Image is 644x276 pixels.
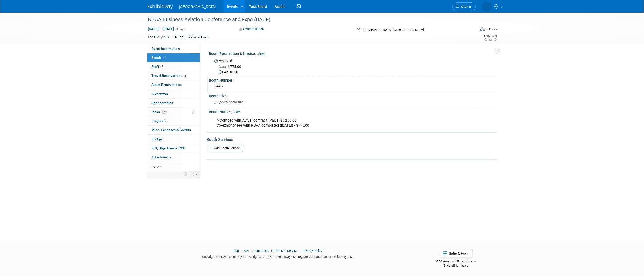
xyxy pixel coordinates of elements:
a: Search [452,2,476,11]
div: Paid in Full [219,70,493,75]
span: Sponsorships [151,101,173,105]
span: Misc. Expenses & Credits [151,128,191,132]
a: Travel Reservations3 [147,71,200,80]
span: Travel Reservations [151,74,187,78]
span: Specify booth size [214,100,243,104]
span: Giveaways [151,92,168,96]
a: Add Booth Service [208,145,243,152]
div: NBAA Business Aviation Conference and Expo (BACE) [146,15,468,24]
a: Privacy Policy [302,249,322,253]
span: Search [459,5,471,9]
div: Booth Notes: [209,108,497,115]
a: Event Information [147,44,200,53]
a: API [244,249,249,253]
div: Booth Services [207,137,497,142]
span: | [270,249,273,253]
td: Toggle Event Tabs [190,171,200,178]
a: Edit [231,110,240,114]
span: 3 [160,65,164,68]
span: | [240,249,243,253]
span: Staff [151,65,164,69]
img: Darren Hall [482,2,492,11]
span: [GEOGRAPHIC_DATA] [179,5,216,9]
a: Playbook [147,117,200,126]
a: Edit [257,52,265,56]
div: Booth Number: [209,77,497,83]
div: Booth Reservation & Invoice: [209,50,497,56]
span: more [150,164,159,168]
span: Booth [151,56,167,60]
div: Copyright © 2025 ExhibitDay, Inc. All rights reserved. ExhibitDay is a registered trademark of Ex... [148,253,408,259]
span: Event Information [151,47,180,51]
div: National Event [187,35,210,40]
span: Tasks [151,110,167,114]
div: Event Format [446,26,498,34]
img: ExhibitDay [148,4,173,9]
span: [DATE] [DATE] [148,27,174,31]
a: Tasks6% [147,108,200,117]
a: Terms of Service [274,249,298,253]
div: $500 Amazon gift card for you, [415,256,497,268]
a: Sponsorships [147,99,200,107]
div: NBAA [174,35,185,40]
span: ROI, Objectives & ROO [151,146,185,150]
td: Personalize Event Tab Strip [181,171,190,178]
sup: ® [291,254,292,257]
a: Contact Us [253,249,269,253]
div: Booth Size: [209,92,497,99]
a: Attachments [147,153,200,162]
div: In-Person [486,27,498,31]
a: Staff3 [147,62,200,71]
a: Refer & Earn [439,250,472,257]
span: 775.00 [219,65,243,69]
a: Budget [147,135,200,144]
span: 6% [161,110,167,114]
a: Asset Reservations [147,80,200,89]
a: more [147,162,200,171]
span: | [298,249,302,253]
div: Reserved [213,57,493,75]
a: Giveaways [147,89,200,98]
span: 3 [184,74,187,78]
i: Booth reservation complete [163,56,166,59]
img: Format-Inperson.png [480,27,485,31]
span: Asset Reservations [151,83,182,87]
span: to [159,27,163,31]
span: Cost: $ [219,65,230,69]
span: | [249,249,253,253]
span: Attachments [151,155,172,159]
a: Booth [147,53,200,62]
td: Tags [148,35,169,40]
div: **Comped with Avfuel contract (Value: $9,250.00) Co-exhibitor fee with NBAA completed ([DATE]) - ... [213,116,441,131]
span: Budget [151,137,163,141]
span: (3 days) [175,28,186,31]
span: [GEOGRAPHIC_DATA], [GEOGRAPHIC_DATA] [361,28,424,32]
div: 3445 [213,82,493,90]
span: Playbook [151,119,166,123]
a: Edit [161,36,169,39]
a: Misc. Expenses & Credits [147,126,200,134]
div: Event Rating [484,35,497,37]
a: Blog [233,249,239,253]
div: $150 off for them. [415,264,497,268]
button: Committed [237,27,267,32]
a: ROI, Objectives & ROO [147,144,200,153]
